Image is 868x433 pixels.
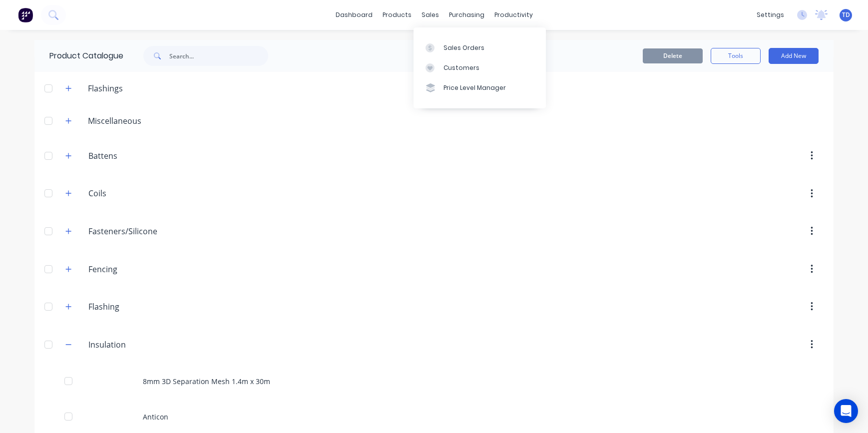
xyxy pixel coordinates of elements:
input: Enter category name [88,301,207,313]
div: Customers [443,63,479,72]
a: Price Level Manager [414,78,546,98]
span: TD [842,10,850,19]
button: Add New [769,48,819,64]
a: Sales Orders [414,37,546,57]
div: Product Catalogue [34,40,123,72]
img: Factory [18,7,33,22]
div: Sales Orders [443,43,484,52]
div: 8mm 3D Separation Mesh 1.4m x 30m [34,364,834,399]
div: products [378,7,417,22]
div: Flashings [80,82,131,94]
input: Enter category name [88,225,207,237]
div: settings [752,7,789,22]
div: Open Intercom Messenger [834,399,858,423]
button: Delete [643,48,703,63]
a: dashboard [331,7,378,22]
div: purchasing [444,7,489,22]
div: sales [417,7,444,22]
button: Tools [711,48,761,64]
input: Enter category name [88,150,207,162]
div: Miscellaneous [80,115,149,127]
input: Enter category name [88,339,207,351]
input: Search... [169,46,268,66]
a: Customers [414,58,546,78]
div: Price Level Manager [443,83,506,92]
input: Enter category name [88,187,207,199]
div: productivity [489,7,538,22]
input: Enter category name [88,263,207,275]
